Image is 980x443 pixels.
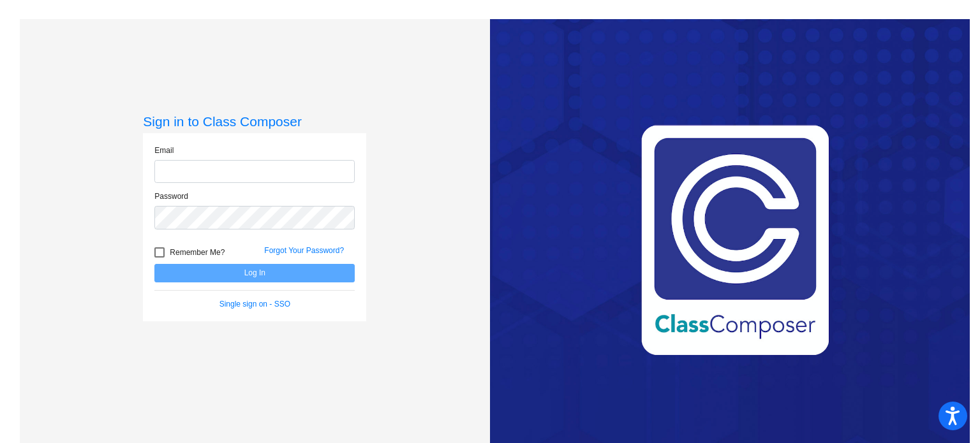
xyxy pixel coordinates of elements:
[170,245,225,260] span: Remember Me?
[154,145,174,156] label: Email
[154,264,355,282] button: Log In
[219,300,290,309] a: Single sign on - SSO
[143,113,366,129] h3: Sign in to Class Composer
[264,246,344,255] a: Forgot Your Password?
[154,191,188,202] label: Password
